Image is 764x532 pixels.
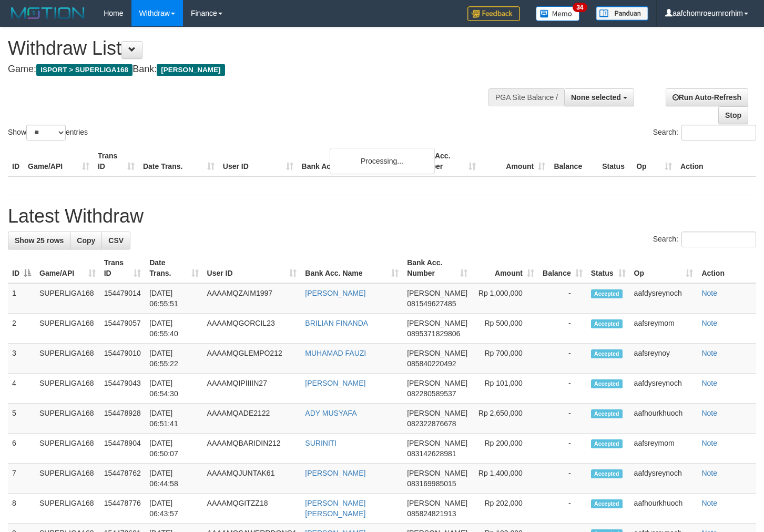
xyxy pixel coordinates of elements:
td: aafsreymom [630,314,698,344]
a: Run Auto-Refresh [666,88,748,106]
td: SUPERLIGA168 [35,283,100,314]
input: Search: [681,232,756,247]
a: Note [701,289,717,297]
td: AAAAMQJUNTAK61 [203,464,301,494]
th: Bank Acc. Name: activate to sort column ascending [301,253,403,283]
th: Action [697,253,756,283]
td: Rp 101,000 [472,374,538,404]
td: aafdysreynoch [630,374,698,404]
a: Note [701,499,717,507]
th: User ID: activate to sort column ascending [203,253,301,283]
td: 7 [8,464,35,494]
a: [PERSON_NAME] [305,379,365,387]
td: 154479010 [100,344,146,374]
th: User ID [219,146,298,176]
a: ADY MUSYAFA [305,409,356,417]
h4: Game: Bank: [8,64,499,75]
td: Rp 500,000 [472,314,538,344]
td: - [538,344,587,374]
span: Copy 081549627485 to clipboard [407,299,456,308]
span: ISPORT > SUPERLIGA168 [36,64,133,76]
td: [DATE] 06:55:22 [145,344,202,374]
input: Search: [681,125,756,140]
span: [PERSON_NAME] [407,289,467,297]
img: MOTION_logo.png [8,5,88,21]
span: [PERSON_NAME] [157,64,225,76]
td: aafhourkhuoch [630,494,698,524]
span: Copy [77,236,95,245]
td: 8 [8,494,35,524]
td: [DATE] 06:51:41 [145,404,202,434]
div: Processing... [330,148,435,174]
td: Rp 1,000,000 [472,283,538,314]
td: - [538,464,587,494]
th: Trans ID [94,146,139,176]
td: - [538,494,587,524]
td: SUPERLIGA168 [35,404,100,434]
label: Show entries [8,125,88,140]
a: Note [701,409,717,417]
td: Rp 2,650,000 [472,404,538,434]
a: Stop [718,106,748,124]
td: 2 [8,314,35,344]
th: ID: activate to sort column descending [8,253,35,283]
label: Search: [653,125,756,140]
span: Accepted [591,289,623,298]
td: [DATE] 06:50:07 [145,434,202,464]
span: [PERSON_NAME] [407,379,467,387]
a: Copy [70,232,102,249]
th: Status [598,146,632,176]
select: Showentries [26,125,66,140]
td: SUPERLIGA168 [35,314,100,344]
td: AAAAMQGLEMPO212 [203,344,301,374]
img: Button%20Memo.svg [536,6,580,21]
th: Game/API: activate to sort column ascending [35,253,100,283]
h1: Withdraw List [8,38,499,59]
td: aafdysreynoch [630,464,698,494]
span: Accepted [591,319,623,328]
span: Accepted [591,499,623,508]
th: Status: activate to sort column ascending [587,253,630,283]
td: 154478776 [100,494,146,524]
a: MUHAMAD FAUZI [305,349,366,357]
td: SUPERLIGA168 [35,344,100,374]
td: SUPERLIGA168 [35,434,100,464]
td: Rp 700,000 [472,344,538,374]
td: aafsreynoy [630,344,698,374]
span: Show 25 rows [15,236,64,245]
td: AAAAMQIPIIIIN27 [203,374,301,404]
td: - [538,283,587,314]
label: Search: [653,232,756,247]
span: 34 [573,3,587,12]
td: 154479043 [100,374,146,404]
td: 1 [8,283,35,314]
span: Accepted [591,439,623,448]
td: 154479014 [100,283,146,314]
td: SUPERLIGA168 [35,374,100,404]
td: Rp 1,400,000 [472,464,538,494]
th: Date Trans.: activate to sort column ascending [145,253,202,283]
a: Show 25 rows [8,232,70,249]
td: - [538,404,587,434]
td: 154478904 [100,434,146,464]
td: AAAAMQADE2122 [203,404,301,434]
span: [PERSON_NAME] [407,439,467,447]
span: Accepted [591,349,623,358]
th: Amount: activate to sort column ascending [472,253,538,283]
th: Action [676,146,756,176]
td: 154478928 [100,404,146,434]
td: AAAAMQGORCIL23 [203,314,301,344]
td: Rp 202,000 [472,494,538,524]
a: BRILIAN FINANDA [305,319,368,327]
span: Copy 082322876678 to clipboard [407,419,456,428]
td: AAAAMQZAIM1997 [203,283,301,314]
th: Bank Acc. Number [411,146,480,176]
a: Note [701,439,717,447]
td: 154478762 [100,464,146,494]
th: Trans ID: activate to sort column ascending [100,253,146,283]
td: [DATE] 06:55:51 [145,283,202,314]
th: Op: activate to sort column ascending [630,253,698,283]
td: - [538,434,587,464]
span: Copy 085840220492 to clipboard [407,359,456,368]
td: 6 [8,434,35,464]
